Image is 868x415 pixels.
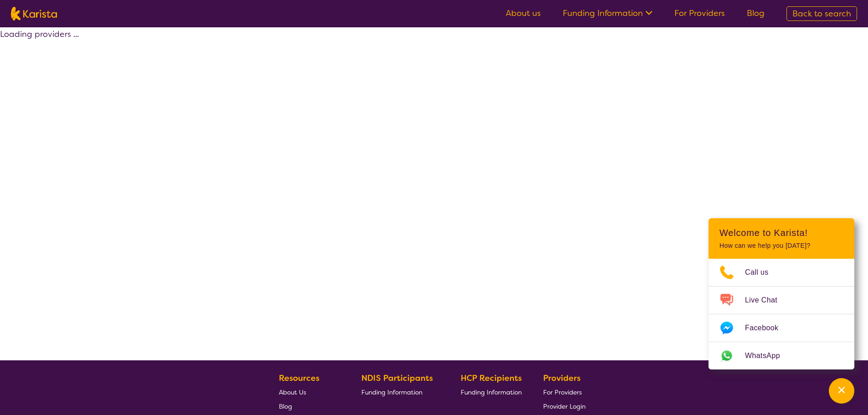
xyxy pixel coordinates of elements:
[543,373,580,384] b: Providers
[543,399,586,413] a: Provider Login
[709,259,854,369] ul: Choose channel
[11,7,57,20] img: Karista logo
[786,6,857,21] a: Back to search
[361,385,440,399] a: Funding Information
[745,293,788,307] span: Live Chat
[461,373,522,384] b: HCP Recipients
[543,402,586,410] span: Provider Login
[563,8,652,19] a: Funding Information
[279,373,319,384] b: Resources
[279,402,292,410] span: Blog
[792,8,851,19] span: Back to search
[709,218,854,369] div: Channel Menu
[506,8,541,19] a: About us
[674,8,725,19] a: For Providers
[543,388,582,396] span: For Providers
[543,385,586,399] a: For Providers
[279,399,340,413] a: Blog
[745,266,780,279] span: Call us
[719,227,843,238] h2: Welcome to Karista!
[279,388,306,396] span: About Us
[747,8,765,19] a: Blog
[745,321,789,335] span: Facebook
[719,242,843,250] p: How can we help you [DATE]?
[279,385,340,399] a: About Us
[829,378,854,404] button: Channel Menu
[709,342,854,369] a: Web link opens in a new tab.
[361,373,433,384] b: NDIS Participants
[461,388,522,396] span: Funding Information
[461,385,522,399] a: Funding Information
[361,388,422,396] span: Funding Information
[745,349,791,363] span: WhatsApp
